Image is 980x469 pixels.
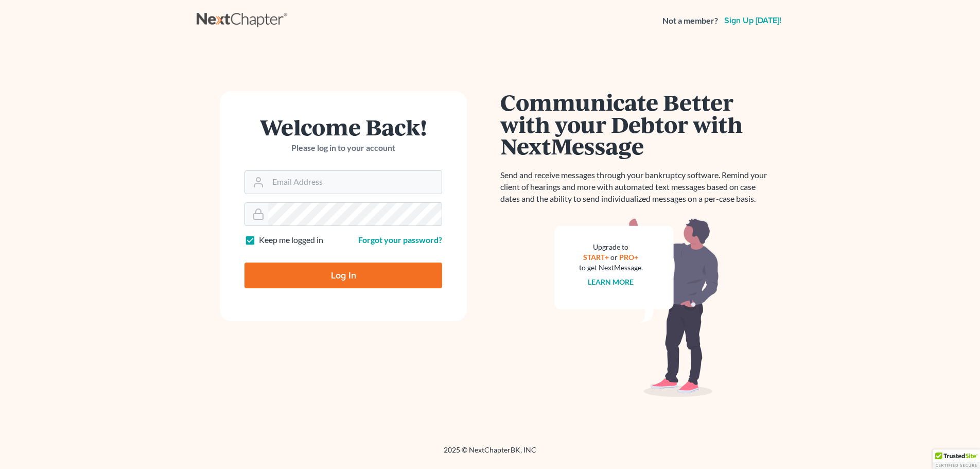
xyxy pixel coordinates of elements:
[588,277,634,286] a: Learn more
[500,169,773,205] p: Send and receive messages through your bankruptcy software. Remind your client of hearings and mo...
[197,445,783,463] div: 2025 © NextChapterBK, INC
[579,263,643,273] div: to get NextMessage.
[722,16,783,25] a: Sign up [DATE]!
[933,449,980,469] div: TrustedSite Certified
[244,142,442,154] p: Please log in to your account
[244,263,442,288] input: Log In
[554,217,719,397] img: nextmessage_bg-59042aed3d76b12b5cd301f8e5b87938c9018125f34e5fa2b7a6b67550977c72.svg
[662,15,718,27] strong: Not a member?
[584,253,609,262] a: START+
[500,91,773,157] h1: Communicate Better with your Debtor with NextMessage
[268,171,442,194] input: Email Address
[611,253,618,262] span: or
[579,242,643,252] div: Upgrade to
[620,253,639,262] a: PRO+
[244,116,442,138] h1: Welcome Back!
[259,234,323,246] label: Keep me logged in
[358,235,442,245] a: Forgot your password?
